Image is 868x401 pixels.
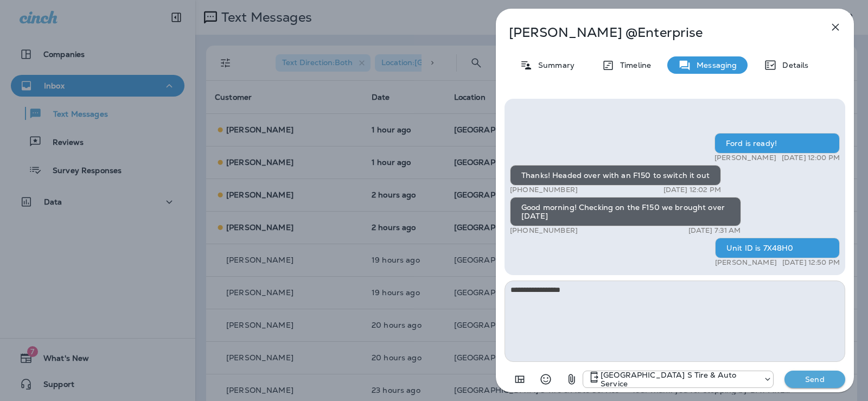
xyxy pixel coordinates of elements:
[714,154,776,162] p: [PERSON_NAME]
[714,133,840,154] div: Ford is ready!
[510,165,721,186] div: Thanks! Headed over with an F150 to switch it out
[782,258,840,267] p: [DATE] 12:50 PM
[792,374,838,384] p: Send
[509,25,805,40] p: [PERSON_NAME] @Enterprise
[535,368,557,390] button: Select an emoji
[777,61,808,69] p: Details
[510,197,741,226] div: Good morning! Checking on the F150 we brought over [DATE]
[510,186,578,194] p: [PHONE_NUMBER]
[782,154,840,162] p: [DATE] 12:00 PM
[663,186,721,194] p: [DATE] 12:02 PM
[533,61,575,69] p: Summary
[509,368,531,390] button: Add in a premade template
[691,61,737,69] p: Messaging
[601,371,758,388] p: [GEOGRAPHIC_DATA] S Tire & Auto Service
[715,238,840,258] div: Unit ID is 7X48H0
[615,61,651,69] p: Timeline
[784,371,845,388] button: Send
[715,258,777,267] p: [PERSON_NAME]
[583,371,773,388] div: +1 (301) 975-0024
[510,226,578,235] p: [PHONE_NUMBER]
[688,226,741,235] p: [DATE] 7:31 AM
